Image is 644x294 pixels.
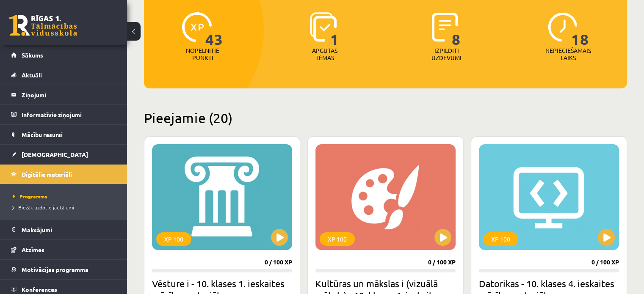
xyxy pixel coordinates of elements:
[330,12,339,47] span: 1
[11,105,116,124] a: Informatīvie ziņojumi
[22,131,63,138] span: Mācību resursi
[144,110,627,126] h2: Pieejamie (20)
[13,204,74,211] span: Biežāk uzdotie jautājumi
[205,12,223,47] span: 43
[11,145,116,164] a: [DEMOGRAPHIC_DATA]
[320,232,355,246] div: XP 100
[22,220,116,239] legend: Maksājumi
[13,203,119,211] a: Biežāk uzdotie jautājumi
[22,246,44,253] span: Atzīmes
[186,47,219,61] p: Nopelnītie punkti
[9,15,77,36] a: Rīgas 1. Tālmācības vidusskola
[11,240,116,259] a: Atzīmes
[11,45,116,65] a: Sākums
[22,286,57,293] span: Konferences
[22,51,43,59] span: Sākums
[22,266,88,273] span: Motivācijas programma
[11,260,116,279] a: Motivācijas programma
[22,170,72,178] span: Digitālie materiāli
[22,85,116,104] legend: Ziņojumi
[13,193,47,200] span: Programma
[11,165,116,184] a: Digitālie materiāli
[308,47,341,61] p: Apgūtās tēmas
[548,12,578,42] img: icon-clock-7be60019b62300814b6bd22b8e044499b485619524d84068768e800edab66f18.svg
[571,12,589,47] span: 18
[545,47,591,61] p: Nepieciešamais laiks
[156,232,191,246] div: XP 100
[11,85,116,104] a: Ziņojumi
[22,71,42,79] span: Aktuāli
[11,65,116,85] a: Aktuāli
[452,12,461,47] span: 8
[430,47,463,61] p: Izpildīti uzdevumi
[22,151,88,158] span: [DEMOGRAPHIC_DATA]
[483,232,518,246] div: XP 100
[13,192,119,200] a: Programma
[11,125,116,144] a: Mācību resursi
[310,12,337,42] img: icon-learned-topics-4a711ccc23c960034f471b6e78daf4a3bad4a20eaf4de84257b87e66633f6470.svg
[11,220,116,239] a: Maksājumi
[432,12,458,42] img: icon-completed-tasks-ad58ae20a441b2904462921112bc710f1caf180af7a3daa7317a5a94f2d26646.svg
[22,105,116,124] legend: Informatīvie ziņojumi
[182,12,212,42] img: icon-xp-0682a9bc20223a9ccc6f5883a126b849a74cddfe5390d2b41b4391c66f2066e7.svg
